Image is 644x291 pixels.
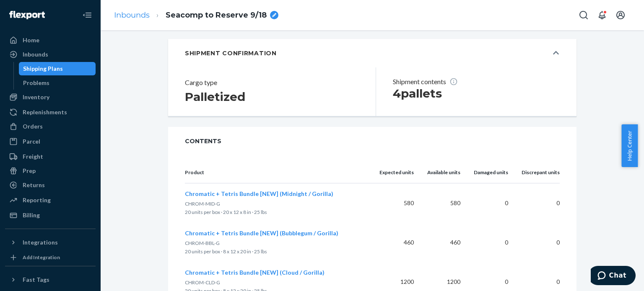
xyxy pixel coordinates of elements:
[23,152,43,161] div: Freight
[612,7,629,23] button: Open account menu
[185,201,220,207] span: CHROM-MID-G
[185,49,277,57] h5: SHIPMENT CONFIRMATION
[373,223,421,262] td: 460
[19,76,96,90] a: Problems
[23,254,60,261] div: Add Integration
[185,89,352,104] h2: Palletized
[23,93,49,101] div: Inventory
[5,193,96,207] a: Reporting
[185,247,366,256] p: 20 units per box · 8 x 12 x 20 in · 25 lbs
[185,190,333,198] button: Chromatic + Tetris Bundle [NEW] (Midnight / Gorilla)
[23,167,36,175] div: Prep
[5,252,96,263] a: Add Integration
[185,169,366,176] p: Product
[421,183,467,223] td: 580
[5,164,96,178] a: Prep
[185,240,220,246] span: CHROM-BBL-G
[5,33,96,47] a: Home
[5,90,96,104] a: Inventory
[23,238,58,247] div: Integrations
[166,10,267,21] span: Seacomp to Reserve 9/18
[474,169,508,176] p: Damaged units
[185,229,338,237] button: Chromatic + Tetris Bundle [NEW] (Bubblegum / Gorilla)
[427,169,460,176] p: Available units
[5,150,96,163] a: Freight
[23,108,67,116] div: Replenishments
[185,137,560,145] span: CONTENTS
[79,7,96,23] button: Close Navigation
[168,39,576,67] button: SHIPMENT CONFIRMATION
[5,178,96,192] a: Returns
[467,183,515,223] td: 0
[515,223,560,262] td: 0
[23,211,40,219] div: Billing
[594,7,610,23] button: Open notifications
[185,208,366,216] p: 20 units per box · 20 x 12 x 8 in · 25 lbs
[575,7,592,23] button: Open Search Box
[23,36,39,44] div: Home
[185,190,333,197] span: Chromatic + Tetris Bundle [NEW] (Midnight / Gorilla)
[185,229,338,237] span: Chromatic + Tetris Bundle [NEW] (Bubblegum / Gorilla)
[515,183,560,223] td: 0
[5,273,96,286] button: Fast Tags
[5,106,96,119] a: Replenishments
[23,79,49,87] div: Problems
[5,236,96,249] button: Integrations
[5,135,96,148] a: Parcel
[393,86,560,101] h1: 4 pallets
[23,196,51,204] div: Reporting
[9,11,45,19] img: Flexport logo
[379,169,414,176] p: Expected units
[19,62,96,75] a: Shipping Plans
[421,223,467,262] td: 460
[185,268,325,277] button: Chromatic + Tetris Bundle [NEW] (Cloud / Gorilla)
[23,122,43,131] div: Orders
[185,77,352,88] header: Cargo type
[23,181,45,189] div: Returns
[5,120,96,133] a: Orders
[23,276,49,284] div: Fast Tags
[23,64,63,73] div: Shipping Plans
[522,169,560,176] p: Discrepant units
[373,183,421,223] td: 580
[23,50,48,59] div: Inbounds
[185,269,325,276] span: Chromatic + Tetris Bundle [NEW] (Cloud / Gorilla)
[393,77,560,86] p: Shipment contents
[23,137,40,146] div: Parcel
[185,279,220,286] span: CHROM-CLD-G
[5,209,96,222] a: Billing
[621,124,638,167] button: Help Center
[5,48,96,61] a: Inbounds
[591,266,636,287] iframe: Opens a widget where you can chat to one of our agents
[114,10,150,20] a: Inbounds
[107,3,285,28] ol: breadcrumbs
[467,223,515,262] td: 0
